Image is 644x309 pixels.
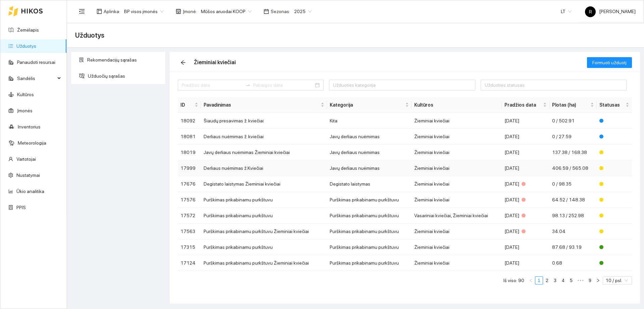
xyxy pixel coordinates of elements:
[327,208,412,224] td: Purškimas prikabinamu purkštuvu
[17,60,55,65] a: Panaudoti resursai
[412,176,502,192] td: Žieminiai kviečiai
[79,57,84,62] span: solution
[552,244,582,250] span: 87.68 / 93.19
[17,27,39,33] a: Žemėlapis
[412,224,502,239] td: Žieminiai kviečiai
[204,101,319,109] span: Pavadinimas
[552,150,587,155] span: 137.38 / 168.38
[327,160,412,176] td: Javų derliaus nuėmimas
[178,57,189,68] button: arrow-left
[97,9,102,14] span: layout
[16,172,40,178] a: Nustatymai
[504,133,547,140] div: [DATE]
[178,160,201,176] td: 17999
[529,278,533,282] span: left
[559,277,567,284] a: 4
[535,276,543,284] li: 1
[327,97,412,113] th: this column's title is Kategorija,this column is sortable
[16,189,44,194] a: Ūkio analitika
[178,97,201,113] th: this column's title is ID,this column is sortable
[597,97,632,113] th: this column's title is Statusas,this column is sortable
[327,129,412,145] td: Javų derliaus nuėmimas
[327,113,412,129] td: Kita
[504,117,547,124] div: [DATE]
[412,208,502,224] td: Vasariniai kviečiai, Žieminiai kviečiai
[327,239,412,255] td: Purškimas prikabinamu purkštuvu
[201,239,327,255] td: Purškimas prikabinamu purkštuvu
[549,255,597,271] td: 0.68
[201,145,327,160] td: Javų derliaus nuėmimas Žieminiai kviečiai
[18,140,46,146] a: Meteorologija
[412,160,502,176] td: Žieminiai kviečiai
[504,101,542,109] span: Pradžios data
[178,224,201,239] td: 17563
[543,277,551,284] a: 2
[559,276,567,284] li: 4
[327,224,412,239] td: Purškimas prikabinamu purkštuvu
[104,8,120,15] span: Aplinka :
[178,239,201,255] td: 17315
[504,196,547,203] div: [DATE]
[502,97,549,113] th: this column's title is Pradžios data,this column is sortable
[412,192,502,208] td: Žieminiai kviečiai
[178,176,201,192] td: 17676
[504,180,547,188] div: [DATE]
[182,81,243,89] input: Pradžios data
[504,228,547,235] div: [DATE]
[201,224,327,239] td: Purškimas prikabinamu purkštuvu Žieminiai kviečiai
[552,118,575,123] span: 0 / 502.91
[412,145,502,160] td: Žieminiai kviečiai
[75,30,104,41] span: Užduotys
[549,97,597,113] th: this column's title is Plotas (ha),this column is sortable
[178,208,201,224] td: 17572
[592,59,627,66] span: Formuoti užduotį
[594,276,602,284] button: right
[596,278,600,282] span: right
[586,276,594,284] li: 9
[561,6,572,16] span: LT
[87,53,160,67] span: Rekomendacijų sąrašas
[201,176,327,192] td: Degistato laistymas Žieminiai kviečiai
[16,156,36,162] a: Vartotojai
[201,255,327,271] td: Purškimas prikabinamu purkštuvu Žieminiai kviečiai
[551,276,559,284] li: 3
[551,277,559,284] a: 3
[567,276,575,284] li: 5
[599,101,624,109] span: Statusas
[535,277,543,284] a: 1
[552,197,585,202] span: 64.52 / 148.38
[201,192,327,208] td: Purškimas prikabinamu purkštuvu
[327,255,412,271] td: Purškimas prikabinamu purkštuvu
[201,208,327,224] td: Purškimas prikabinamu purkštuvu
[178,113,201,129] td: 18092
[586,277,594,284] a: 9
[201,129,327,145] td: Derliaus nuėmimas ž. kviečiai
[552,101,589,109] span: Plotas (ha)
[178,255,201,271] td: 17124
[17,108,33,113] a: Įmonės
[327,176,412,192] td: Degistato laistymas
[75,5,89,18] button: menu-fold
[294,6,312,16] span: 2025
[552,134,572,139] span: 0 / 27.59
[552,181,572,187] span: 0 / 98.35
[412,255,502,271] td: Žieminiai kviečiai
[603,276,632,284] div: Page Size
[178,60,188,65] span: arrow-left
[589,6,592,17] span: R
[543,276,551,284] li: 2
[412,97,502,113] th: Kultūros
[504,259,547,267] div: [DATE]
[527,276,535,284] button: left
[124,6,164,16] span: BP visos įmonės
[253,81,314,89] input: Pabaigos data
[245,82,251,88] span: to
[549,224,597,239] td: 34.04
[79,8,85,14] span: menu-fold
[585,9,636,14] span: [PERSON_NAME]
[605,277,629,284] span: 10 / psl.
[194,58,236,67] div: Žieminiai kviečiai
[327,192,412,208] td: Purškimas prikabinamu purkštuvu
[178,129,201,145] td: 18081
[527,276,535,284] li: Atgal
